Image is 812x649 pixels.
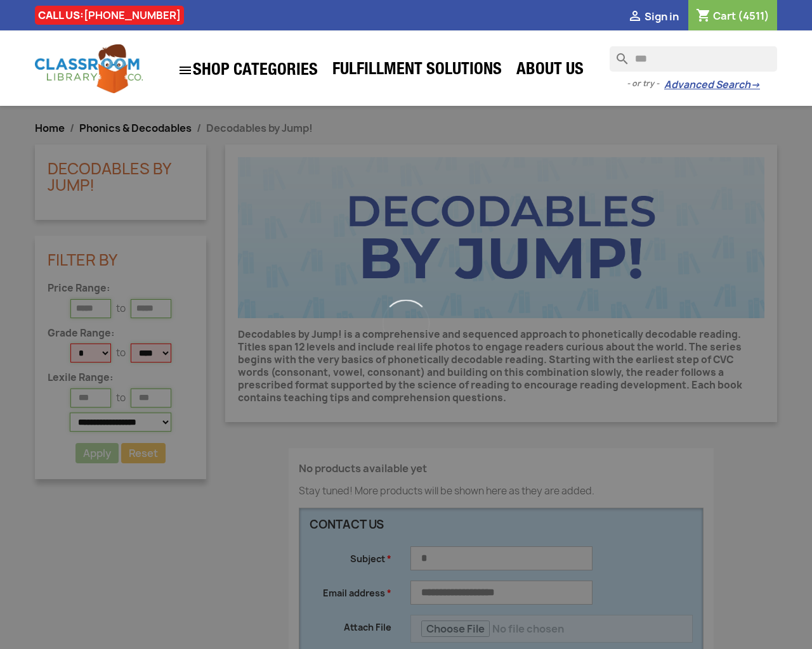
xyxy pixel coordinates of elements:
span: → [750,79,760,91]
input: Search [610,46,777,72]
span: (4511) [738,9,769,23]
i:  [627,10,643,25]
span: Cart [713,9,736,23]
i:  [178,63,193,78]
a: [PHONE_NUMBER] [84,8,181,22]
div: CALL US: [35,6,184,25]
a: SHOP CATEGORIES [171,56,324,84]
a: Fulfillment Solutions [326,58,508,84]
a:  Sign in [627,10,679,23]
a: Advanced Search→ [664,79,760,91]
span: - or try - [627,77,664,90]
i: shopping_cart [696,9,711,24]
img: Classroom Library Company [35,44,143,93]
a: Shopping cart link containing 4511 product(s) [696,9,769,23]
a: About Us [510,58,590,84]
i: search [610,46,625,61]
span: Sign in [645,10,679,23]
